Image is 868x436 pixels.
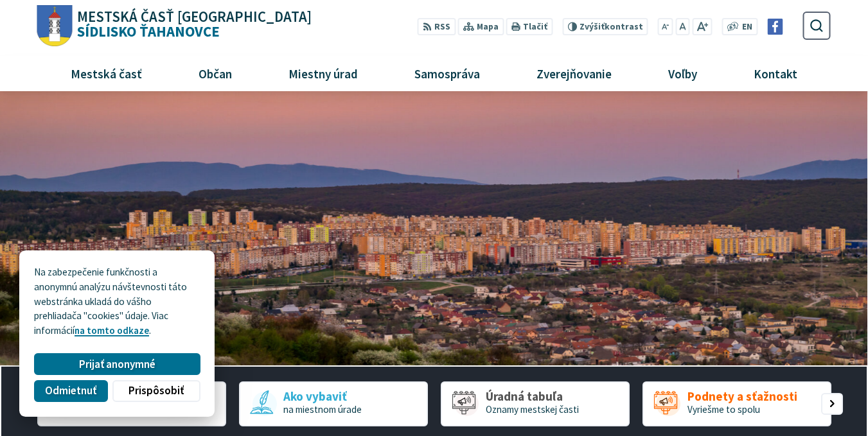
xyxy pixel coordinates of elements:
a: EN [739,21,756,34]
div: Nasledujúci slajd [821,393,843,415]
div: 4 / 5 [642,381,831,426]
span: Prispôsobiť [128,384,184,397]
button: Tlačiť [506,18,553,35]
button: Zvýšiťkontrast [562,18,648,35]
a: Mestská časť [47,56,165,91]
a: Kontakt [731,56,821,91]
span: Mestská časť [66,56,146,91]
span: RSS [434,21,450,34]
img: Prejsť na Facebook stránku [767,19,783,35]
span: Vyriešme to spolu [687,403,760,415]
a: Miestny úrad [265,56,381,91]
a: Zverejňovanie [513,56,635,91]
h1: Sídlisko Ťahanovce [73,10,312,39]
span: Prijať anonymné [79,358,155,371]
a: Samospráva [391,56,504,91]
span: Miestny úrad [283,56,362,91]
button: Zväčšiť veľkosť písma [692,18,712,35]
span: Kontakt [749,56,802,91]
span: Občan [193,56,236,91]
a: Ako vybaviť na miestnom úrade [239,381,428,426]
a: Občan [175,56,255,91]
span: na miestnom úrade [283,403,362,415]
a: Úradná tabuľa Oznamy mestskej časti [441,381,630,426]
button: Prispôsobiť [112,380,200,402]
span: Oznamy mestskej časti [486,403,579,415]
a: Voľby [645,56,721,91]
a: Podnety a sťažnosti Vyriešme to spolu [642,381,831,426]
div: 3 / 5 [441,381,630,426]
span: Mapa [477,21,499,34]
button: Zmenšiť veľkosť písma [658,18,673,35]
span: EN [742,21,752,34]
span: Úradná tabuľa [486,390,579,403]
img: Prejsť na domovskú stránku [37,5,73,47]
span: Odmietnuť [45,384,96,397]
span: Zvýšiť [580,21,605,32]
span: Voľby [664,56,702,91]
span: kontrast [580,22,643,32]
button: Prijať anonymné [34,353,200,375]
span: Ako vybaviť [283,390,362,403]
button: Nastaviť pôvodnú veľkosť písma [675,18,689,35]
div: 2 / 5 [239,381,428,426]
span: Samospráva [409,56,484,91]
button: Odmietnuť [34,380,107,402]
span: Zverejňovanie [531,56,616,91]
a: Logo Sídlisko Ťahanovce, prejsť na domovskú stránku. [37,5,312,47]
p: Na zabezpečenie funkčnosti a anonymnú analýzu návštevnosti táto webstránka ukladá do vášho prehli... [34,265,200,338]
span: Mestská časť [GEOGRAPHIC_DATA] [77,10,312,24]
a: na tomto odkaze [75,324,149,336]
a: Mapa [458,18,504,35]
a: RSS [418,18,456,35]
span: Tlačiť [523,22,547,32]
span: Podnety a sťažnosti [687,390,797,403]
